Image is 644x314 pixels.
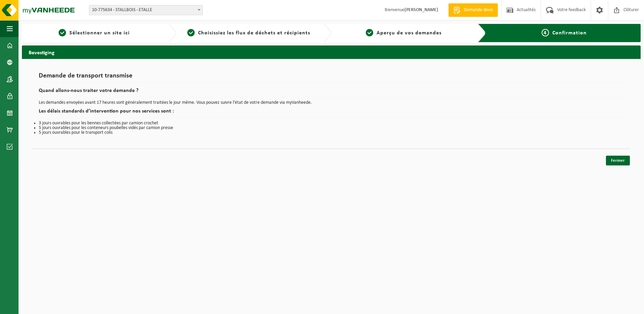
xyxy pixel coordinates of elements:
span: 3 [366,29,373,36]
span: 1 [59,29,66,36]
span: Confirmation [552,30,587,36]
span: 4 [542,29,549,36]
li: 5 jours ouvrables pour le transport colis [39,130,624,135]
li: 3 jours ouvrables pour les bennes collectées par camion crochet [39,121,624,126]
a: 3Aperçu de vos demandes [335,29,473,37]
span: Aperçu de vos demandes [377,30,442,36]
h2: Bevestiging [22,45,641,59]
span: 10-775634 - STALLBOIS - ETALLE [89,5,202,15]
li: 5 jours ouvrables pour les conteneurs poubelles vidés par camion presse [39,126,624,130]
p: Les demandes envoyées avant 17 heures sont généralement traitées le jour même. Vous pouvez suivre... [39,100,624,105]
a: Fermer [606,156,630,165]
span: Demande devis [462,7,494,13]
strong: [PERSON_NAME] [405,7,438,12]
a: 2Choisissiez les flux de déchets et récipients [180,29,318,37]
span: Choisissiez les flux de déchets et récipients [198,30,310,36]
span: 10-775634 - STALLBOIS - ETALLE [89,5,203,15]
a: 1Sélectionner un site ici [25,29,163,37]
h1: Demande de transport transmise [39,72,624,83]
span: 2 [187,29,195,36]
h2: Les délais standards d’intervention pour nos services sont : [39,108,624,118]
h2: Quand allons-nous traiter votre demande ? [39,88,624,97]
span: Sélectionner un site ici [69,30,130,36]
a: Demande devis [448,3,498,17]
